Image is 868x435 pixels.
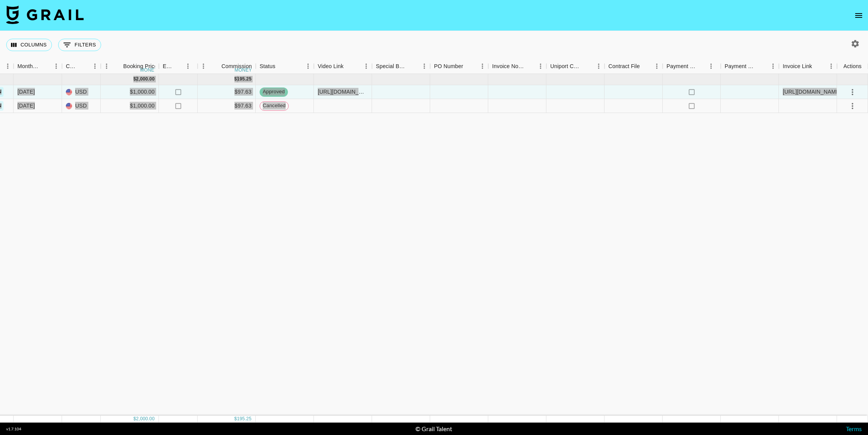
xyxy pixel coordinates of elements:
[58,39,101,51] button: Show filters
[825,60,837,72] button: Menu
[837,59,868,74] div: Actions
[725,59,756,74] div: Payment Sent Date
[663,59,721,74] div: Payment Sent
[237,76,251,82] div: 195.25
[318,88,368,96] div: https://www.tiktok.com/@thereadtwinz/video/7553419172634545463?is_from_webapp=1&sender_device=pc&...
[488,59,546,74] div: Invoice Notes
[550,59,582,74] div: Uniport Contact Email
[372,59,430,74] div: Special Booking Type
[163,59,174,74] div: Expenses: Remove Commission?
[17,59,40,74] div: Month Due
[846,99,859,113] button: select merge strategy
[360,60,372,72] button: Menu
[210,61,221,72] button: Sort
[546,59,604,74] div: Uniport Contact Email
[779,59,837,74] div: Invoice Link
[844,59,862,74] div: Actions
[640,61,651,72] button: Sort
[408,61,418,72] button: Sort
[2,60,14,72] button: Menu
[14,59,62,74] div: Month Due
[101,85,159,99] div: $1,000.00
[314,59,372,74] div: Video Link
[234,76,237,82] div: $
[434,59,463,74] div: PO Number
[198,60,209,72] button: Menu
[89,60,101,72] button: Menu
[608,59,640,74] div: Contract File
[376,59,408,74] div: Special Booking Type
[812,61,823,72] button: Sort
[198,85,256,99] div: $97.63
[101,99,159,113] div: $1,000.00
[17,88,35,96] div: Sep '25
[237,416,251,422] div: 195.25
[256,59,314,74] div: Status
[221,59,252,74] div: Commission
[133,416,136,422] div: $
[50,60,62,72] button: Menu
[260,59,276,74] div: Status
[535,60,546,72] button: Menu
[756,61,767,72] button: Sort
[40,61,50,72] button: Sort
[136,76,155,82] div: 2,000.00
[593,60,604,72] button: Menu
[846,86,859,99] button: select merge strategy
[62,85,101,99] div: USD
[492,59,524,74] div: Invoice Notes
[78,61,89,72] button: Sort
[260,102,288,110] span: cancelled
[344,61,355,72] button: Sort
[6,39,52,51] button: Select columns
[604,59,663,74] div: Contract File
[846,425,862,432] a: Terms
[430,59,488,74] div: PO Number
[418,60,430,72] button: Menu
[651,60,663,72] button: Menu
[783,59,812,74] div: Invoice Link
[302,60,314,72] button: Menu
[140,68,158,72] div: money
[318,59,344,74] div: Video Link
[697,61,708,72] button: Sort
[198,99,256,113] div: $97.63
[415,425,452,433] div: © Grail Talent
[851,8,866,23] button: open drawer
[477,60,488,72] button: Menu
[783,88,841,96] a: [URL][DOMAIN_NAME]
[234,416,237,422] div: $
[182,60,194,72] button: Menu
[767,60,779,72] button: Menu
[62,99,101,113] div: USD
[112,61,123,72] button: Sort
[463,61,474,72] button: Sort
[705,60,717,72] button: Menu
[260,88,288,96] span: approved
[666,59,697,74] div: Payment Sent
[133,76,136,82] div: $
[159,59,198,74] div: Expenses: Remove Commission?
[123,59,157,74] div: Booking Price
[136,416,155,422] div: 2,000.00
[6,426,21,432] div: v 1.7.104
[6,5,84,24] img: Grail Talent
[62,59,101,74] div: Currency
[101,60,112,72] button: Menu
[234,68,252,72] div: money
[174,61,184,72] button: Sort
[582,61,593,72] button: Sort
[524,61,535,72] button: Sort
[276,61,286,72] button: Sort
[17,102,35,110] div: Sep '25
[721,59,779,74] div: Payment Sent Date
[66,59,78,74] div: Currency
